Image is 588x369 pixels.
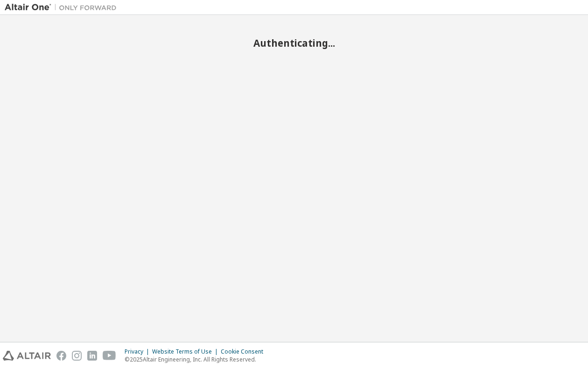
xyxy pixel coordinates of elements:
[56,351,66,361] img: facebook.svg
[87,351,97,361] img: linkedin.svg
[3,351,51,361] img: altair_logo.svg
[72,351,82,361] img: instagram.svg
[125,355,269,363] p: © 2025 Altair Engineering, Inc. All Rights Reserved.
[5,37,583,49] h2: Authenticating...
[5,3,121,12] img: Altair One
[103,351,116,361] img: youtube.svg
[125,348,152,355] div: Privacy
[221,348,269,355] div: Cookie Consent
[152,348,221,355] div: Website Terms of Use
